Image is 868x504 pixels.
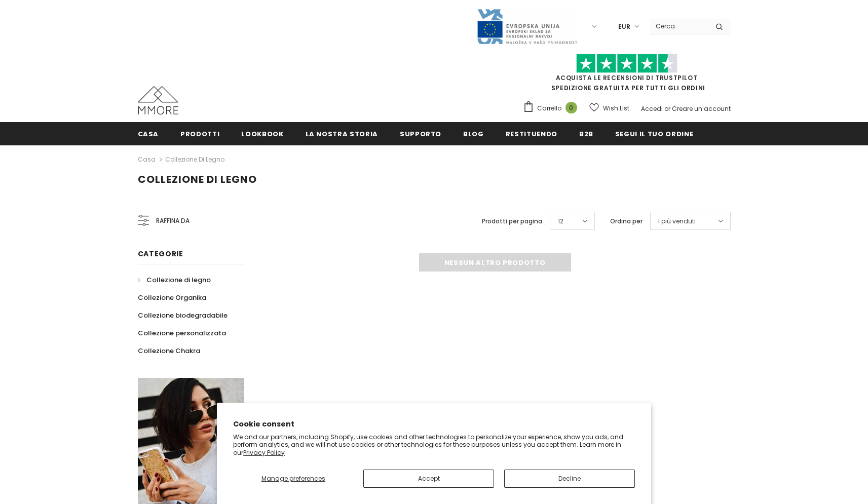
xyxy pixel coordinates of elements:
span: Restituendo [506,129,557,139]
a: Privacy Policy [243,448,285,457]
span: Collezione personalizzata [138,328,226,338]
span: Categorie [138,249,183,259]
span: Casa [138,129,159,139]
a: Javni Razpis [476,22,578,30]
a: Collezione di legno [138,271,211,289]
span: 0 [565,102,577,113]
a: Prodotti [180,122,219,145]
button: Accept [363,470,494,488]
span: Collezione biodegradabile [138,311,228,320]
a: Collezione personalizzata [138,324,226,342]
a: Accedi [641,104,663,113]
a: Lookbook [241,122,283,145]
a: Casa [138,122,159,145]
a: Restituendo [506,122,557,145]
label: Prodotti per pagina [482,216,542,226]
a: supporto [400,122,441,145]
label: Ordina per [610,216,643,226]
a: Acquista le recensioni di TrustPilot [556,73,698,82]
span: Blog [463,129,484,139]
a: Casa [138,153,156,166]
span: Manage preferences [261,474,325,483]
span: EUR [618,22,630,32]
span: SPEDIZIONE GRATUITA PER TUTTI GLI ORDINI [523,58,731,92]
span: Segui il tuo ordine [615,129,693,139]
h2: Cookie consent [233,419,635,430]
span: Collezione di legno [138,172,257,186]
span: or [664,104,670,113]
a: B2B [579,122,593,145]
a: Segui il tuo ordine [615,122,693,145]
a: Collezione Organika [138,289,206,306]
a: Creare un account [672,104,731,113]
a: La nostra storia [306,122,378,145]
span: Wish List [603,103,629,113]
a: Collezione di legno [165,155,224,164]
span: Raffina da [156,215,190,226]
img: Fidati di Pilot Stars [576,54,677,73]
a: Collezione biodegradabile [138,306,228,324]
img: Casi MMORE [138,86,178,114]
span: La nostra storia [306,129,378,139]
p: We and our partners, including Shopify, use cookies and other technologies to personalize your ex... [233,433,635,457]
span: Lookbook [241,129,283,139]
button: Manage preferences [233,470,353,488]
a: Blog [463,122,484,145]
span: Collezione Chakra [138,346,200,356]
span: supporto [400,129,441,139]
span: Carrello [537,103,561,113]
button: Decline [504,470,635,488]
span: I più venduti [658,216,696,226]
span: Collezione Organika [138,293,206,302]
a: Wish List [589,99,629,117]
span: Collezione di legno [146,275,211,285]
span: 12 [558,216,563,226]
span: B2B [579,129,593,139]
span: Prodotti [180,129,219,139]
img: Javni Razpis [476,8,578,45]
a: Carrello 0 [523,101,582,116]
input: Search Site [650,19,708,33]
a: Collezione Chakra [138,342,200,360]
